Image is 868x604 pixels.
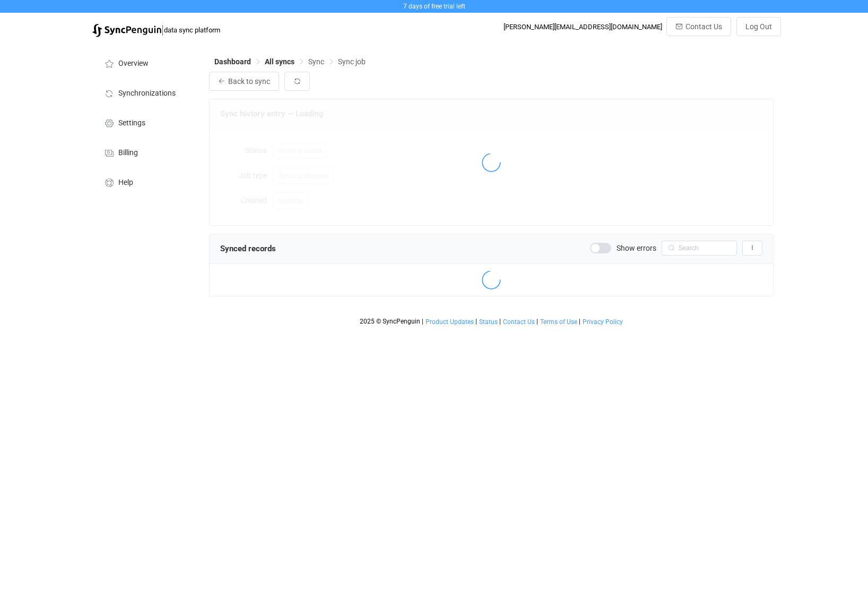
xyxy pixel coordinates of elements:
span: Billing [118,149,138,157]
span: Settings [118,119,145,127]
span: | [536,318,538,325]
a: |data sync platform [92,22,220,37]
a: Contact Us [502,318,535,326]
input: Search [662,241,737,256]
span: | [161,22,164,37]
span: Status [479,318,498,326]
span: Dashboard [214,57,251,66]
button: Contact Us [666,17,731,36]
a: Privacy Policy [582,318,623,326]
span: | [422,318,423,325]
button: Back to sync [209,72,279,91]
a: Terms of Use [540,318,578,326]
span: data sync platform [164,26,220,34]
span: Contact Us [685,22,722,31]
span: Log Out [745,22,772,31]
span: | [579,318,580,325]
span: Synced records [220,244,276,253]
span: Product Updates [426,318,474,326]
span: Sync job [338,57,366,66]
span: | [475,318,477,325]
a: Overview [92,48,198,78]
a: Product Updates [425,318,474,326]
span: Contact Us [503,318,535,326]
a: Settings [92,107,198,137]
a: Synchronizations [92,78,198,107]
img: syncpenguin.svg [92,24,161,37]
div: Breadcrumb [214,58,366,65]
span: 7 days of free trial left [403,3,465,10]
div: [PERSON_NAME][EMAIL_ADDRESS][DOMAIN_NAME] [504,23,662,31]
a: Help [92,167,198,197]
a: Status [479,318,498,326]
span: Show errors [617,244,656,252]
span: Overview [118,59,149,68]
a: Billing [92,137,198,167]
span: Sync [308,57,324,66]
span: All syncs [265,57,294,66]
span: 2025 © SyncPenguin [360,318,420,325]
button: Log Out [736,17,781,36]
span: Back to sync [228,77,270,86]
span: | [499,318,501,325]
span: Help [118,178,133,187]
span: Synchronizations [118,89,176,98]
span: Terms of Use [540,318,577,326]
